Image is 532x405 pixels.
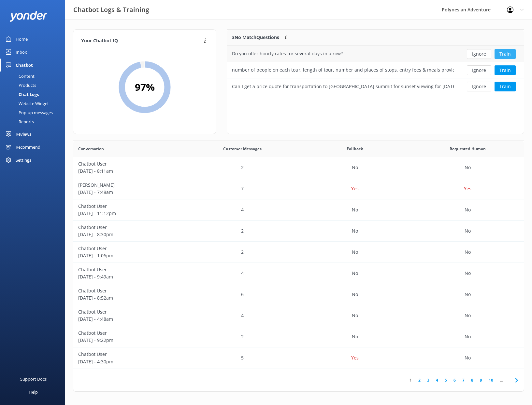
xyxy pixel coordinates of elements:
[78,337,181,344] p: [DATE] - 9:22pm
[241,291,244,298] p: 6
[73,5,149,15] h3: Chatbot Logs & Training
[135,79,155,95] h2: 97 %
[78,224,181,231] p: Chatbot User
[78,231,181,238] p: [DATE] - 8:30pm
[78,168,181,175] p: [DATE] - 8:11am
[465,270,471,277] p: No
[415,377,424,383] a: 2
[465,312,471,319] p: No
[465,164,471,171] p: No
[73,178,524,199] div: row
[352,164,358,171] p: No
[241,333,244,340] p: 2
[352,249,358,256] p: No
[468,377,477,383] a: 8
[16,33,28,46] div: Home
[241,270,244,277] p: 4
[73,347,524,369] div: row
[232,50,343,57] div: Do you offer hourly rates for several days in a row?
[78,266,181,273] p: Chatbot User
[223,146,262,152] span: Customer Messages
[16,128,31,141] div: Reviews
[495,82,516,91] button: Train
[351,354,359,361] p: Yes
[81,37,202,45] h4: Your Chatbot IQ
[4,117,34,126] div: Reports
[78,146,104,152] span: Conversation
[464,185,471,192] p: Yes
[4,81,65,90] a: Products
[352,333,358,340] p: No
[467,65,491,75] button: Ignore
[4,72,35,81] div: Content
[467,82,491,91] button: Ignore
[16,59,33,72] div: Chatbot
[241,249,244,256] p: 2
[78,287,181,294] p: Chatbot User
[406,377,415,383] a: 1
[78,358,181,365] p: [DATE] - 4:30pm
[78,351,181,358] p: Chatbot User
[4,108,65,117] a: Pop-up messages
[352,270,358,277] p: No
[78,330,181,337] p: Chatbot User
[232,83,454,90] div: Can I get a price quote for transportation to [GEOGRAPHIC_DATA] summit for sunset viewing for [DA...
[465,227,471,235] p: No
[73,199,524,221] div: row
[227,62,524,78] div: row
[73,305,524,326] div: row
[477,377,485,383] a: 9
[465,249,471,256] p: No
[4,108,53,117] div: Pop-up messages
[4,99,65,108] a: Website Widget
[73,263,524,284] div: row
[20,372,47,385] div: Support Docs
[73,157,524,369] div: grid
[78,210,181,217] p: [DATE] - 11:12pm
[78,294,181,302] p: [DATE] - 8:52am
[496,377,506,383] span: ...
[495,49,516,59] button: Train
[232,34,279,41] p: 3 No Match Questions
[78,308,181,316] p: Chatbot User
[424,377,433,383] a: 3
[73,242,524,263] div: row
[441,377,450,383] a: 5
[78,316,181,323] p: [DATE] - 4:48am
[4,117,65,126] a: Reports
[16,141,40,154] div: Recommend
[241,312,244,319] p: 4
[467,49,491,59] button: Ignore
[78,189,181,196] p: [DATE] - 7:48am
[78,203,181,210] p: Chatbot User
[465,206,471,213] p: No
[16,46,27,59] div: Inbox
[465,354,471,361] p: No
[4,90,39,99] div: Chat Logs
[450,146,486,152] span: Requested Human
[4,72,65,81] a: Content
[351,185,359,192] p: Yes
[241,206,244,213] p: 4
[465,291,471,298] p: No
[227,46,524,62] div: row
[78,245,181,252] p: Chatbot User
[78,273,181,280] p: [DATE] - 9:49am
[16,154,31,167] div: Settings
[29,385,38,398] div: Help
[352,227,358,235] p: No
[433,377,441,383] a: 4
[347,146,363,152] span: Fallback
[73,157,524,178] div: row
[227,46,524,95] div: grid
[495,65,516,75] button: Train
[232,66,454,74] div: number of people on each tour, length of tour, number and places of stops, entry fees & meals pro...
[227,78,524,95] div: row
[352,206,358,213] p: No
[459,377,468,383] a: 7
[78,182,181,189] p: [PERSON_NAME]
[352,291,358,298] p: No
[78,160,181,168] p: Chatbot User
[73,284,524,305] div: row
[485,377,496,383] a: 10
